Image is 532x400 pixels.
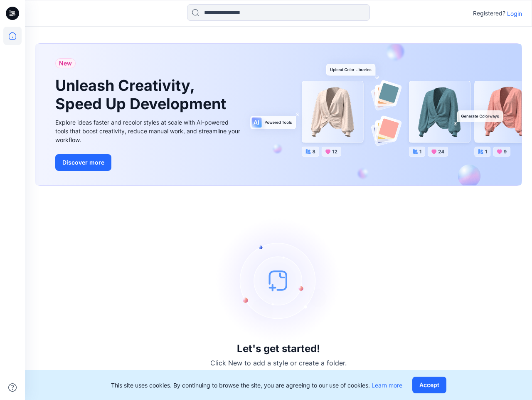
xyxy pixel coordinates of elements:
[237,343,320,355] h3: Let's get started!
[372,382,402,389] a: Learn more
[507,9,522,18] p: Login
[210,358,347,368] p: Click New to add a style or create a folder.
[59,58,72,68] span: New
[473,8,505,18] p: Registered?
[55,118,242,144] div: Explore ideas faster and recolor styles at scale with AI-powered tools that boost creativity, red...
[55,77,230,112] h1: Unleash Creativity, Speed Up Development
[55,154,111,171] button: Discover more
[55,154,242,171] a: Discover more
[412,377,446,393] button: Accept
[216,218,341,343] img: empty-state-image.svg
[111,381,402,390] p: This site uses cookies. By continuing to browse the site, you are agreeing to our use of cookies.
